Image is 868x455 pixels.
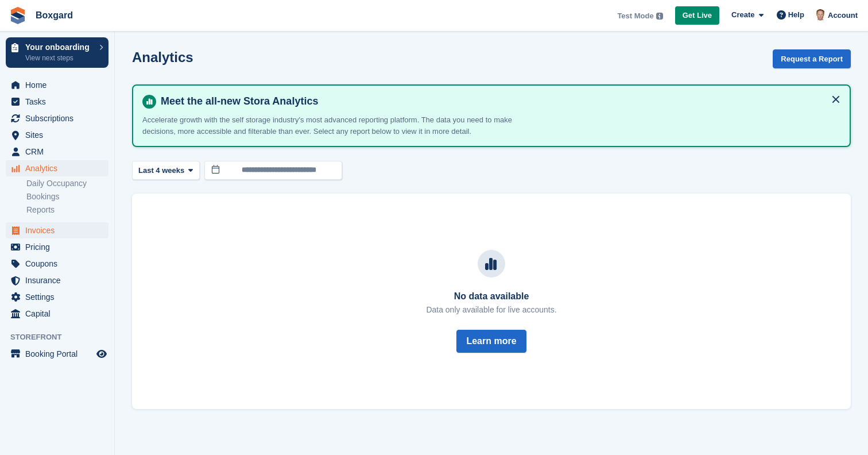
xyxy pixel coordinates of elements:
[25,239,94,255] span: Pricing
[25,110,94,126] span: Subscriptions
[6,256,108,272] a: menu
[156,95,840,108] h4: Meet the all-new Stora Analytics
[25,272,94,288] span: Insurance
[656,13,663,20] img: icon-info-grey-7440780725fd019a000dd9b08b2336e03edf1995a4989e88bcd33f0948082b44.svg
[426,304,556,316] p: Data only available for live accounts.
[788,9,804,21] span: Help
[25,43,94,51] p: Your onboarding
[26,205,108,215] a: Reports
[426,291,556,302] h3: No data available
[132,49,193,65] h2: Analytics
[25,144,94,160] span: CRM
[815,9,826,21] img: Alban Mackay
[6,289,108,305] a: menu
[6,110,108,126] a: menu
[6,94,108,110] a: menu
[31,6,77,25] a: Boxgard
[828,10,858,21] span: Account
[26,178,108,189] a: Daily Occupancy
[6,306,108,322] a: menu
[25,289,94,305] span: Settings
[25,256,94,272] span: Coupons
[731,9,754,21] span: Create
[9,7,26,24] img: stora-icon-8386f47178a22dfd0bd8f6a31ec36ba5ce8667c1dd55bd0f319d3a0aa187defe.svg
[683,10,712,21] span: Get Live
[6,160,108,176] a: menu
[95,347,108,361] a: Preview store
[6,127,108,143] a: menu
[6,239,108,255] a: menu
[6,144,108,160] a: menu
[617,10,653,22] span: Test Mode
[26,191,108,202] a: Bookings
[773,49,851,68] button: Request a Report
[25,222,94,238] span: Invoices
[10,331,114,343] span: Storefront
[25,53,94,63] p: View next steps
[132,161,200,180] button: Last 4 weeks
[6,272,108,288] a: menu
[675,6,719,25] a: Get Live
[25,160,94,176] span: Analytics
[25,306,94,322] span: Capital
[142,114,544,137] p: Accelerate growth with the self storage industry's most advanced reporting platform. The data you...
[25,77,94,93] span: Home
[25,127,94,143] span: Sites
[6,346,108,362] a: menu
[456,330,526,353] button: Learn more
[138,165,184,176] span: Last 4 weeks
[25,346,94,362] span: Booking Portal
[25,94,94,110] span: Tasks
[6,77,108,93] a: menu
[6,222,108,238] a: menu
[6,37,108,68] a: Your onboarding View next steps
